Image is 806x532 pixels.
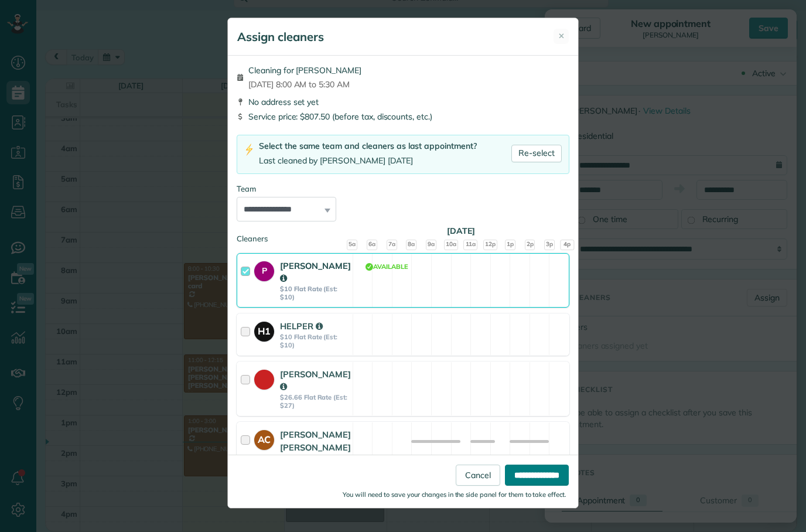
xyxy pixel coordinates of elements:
div: Team [237,183,569,195]
span: Cleaning for [PERSON_NAME] [248,64,361,76]
strong: HELPER [280,320,323,332]
small: You will need to save your changes in the side panel for them to take effect. [343,490,566,499]
div: Cleaners [237,233,569,237]
div: No address set yet [237,96,569,108]
strong: H1 [254,322,274,338]
a: Re-select [511,145,562,162]
a: Cancel [456,465,500,486]
div: Select the same team and cleaners as last appointment? [259,140,477,152]
strong: [PERSON_NAME] [PERSON_NAME] [280,429,351,465]
h5: Assign cleaners [237,29,324,45]
span: [DATE] 8:00 AM to 5:30 AM [248,79,361,90]
strong: [PERSON_NAME] [280,369,351,392]
div: Last cleaned by [PERSON_NAME] [DATE] [259,155,477,167]
strong: P [254,261,274,277]
strong: $10 Flat Rate (Est: $10) [280,285,351,302]
div: Service price: $807.50 (before tax, discounts, etc.) [237,111,569,122]
strong: $10 Flat Rate (Est: $10) [280,333,349,350]
strong: $26.66 Flat Rate (Est: $27) [280,393,351,410]
img: lightning-bolt-icon-94e5364df696ac2de96d3a42b8a9ff6ba979493684c50e6bbbcda72601fa0d29.png [244,144,254,156]
strong: [PERSON_NAME] [280,260,351,284]
strong: AC [254,430,274,446]
span: ✕ [558,30,565,42]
